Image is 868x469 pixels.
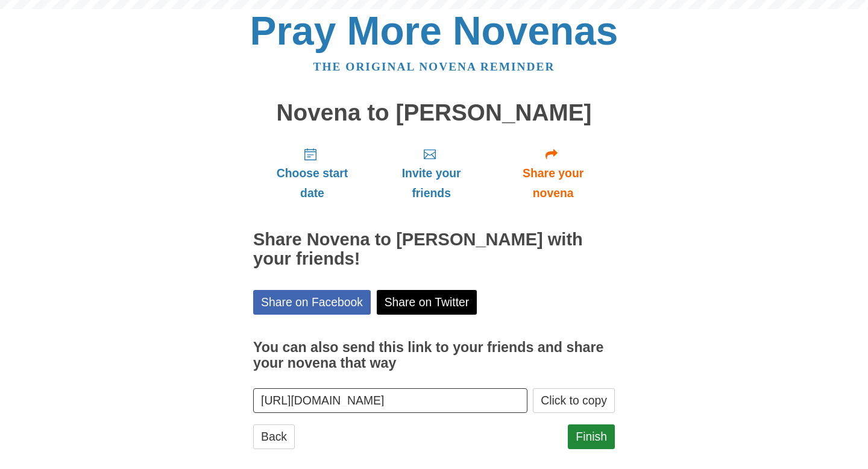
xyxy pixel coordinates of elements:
h2: Share Novena to [PERSON_NAME] with your friends! [253,230,615,269]
h1: Novena to [PERSON_NAME] [253,100,615,126]
a: Share on Twitter [377,290,477,315]
span: Invite your friends [383,163,479,203]
a: The original novena reminder [313,60,555,73]
button: Click to copy [533,388,615,413]
a: Invite your friends [371,137,491,209]
span: Choose start date [265,163,359,203]
h3: You can also send this link to your friends and share your novena that way [253,340,615,371]
a: Finish [568,424,615,449]
a: Share your novena [491,137,615,209]
a: Back [253,424,295,449]
span: Share your novena [503,163,603,203]
a: Choose start date [253,137,371,209]
a: Pray More Novenas [250,8,618,53]
a: Share on Facebook [253,290,371,315]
